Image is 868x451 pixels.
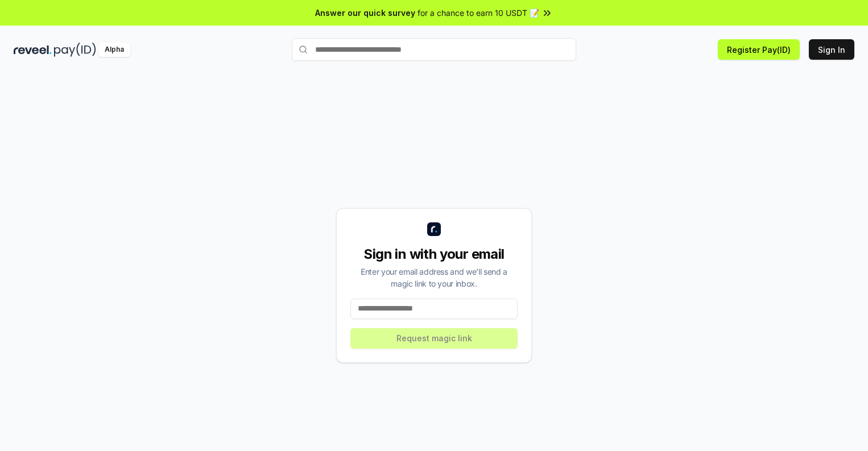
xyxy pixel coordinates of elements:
div: Alpha [98,43,130,57]
button: Sign In [809,39,854,60]
div: Enter your email address and we’ll send a magic link to your inbox. [350,266,518,289]
img: reveel_dark [14,43,52,57]
button: Register Pay(ID) [718,39,800,60]
img: logo_small [427,222,441,236]
div: Sign in with your email [350,245,518,263]
span: for a chance to earn 10 USDT 📝 [418,7,539,19]
img: pay_id [54,43,96,57]
span: Answer our quick survey [315,7,415,19]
